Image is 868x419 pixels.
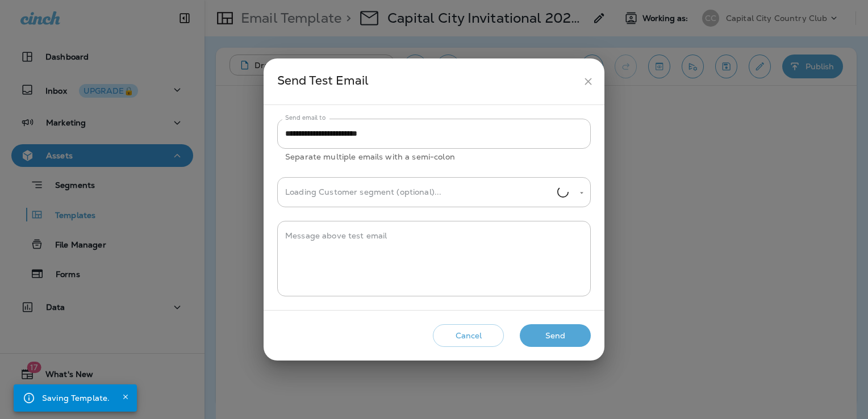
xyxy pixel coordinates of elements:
button: Open [577,188,587,198]
button: Cancel [433,324,504,347]
button: close [578,71,599,92]
p: Separate multiple emails with a semi-colon [285,150,583,164]
div: Send Test Email [277,71,578,92]
button: Close [119,390,132,404]
div: Saving Template. [42,388,110,408]
button: Send [520,324,591,347]
label: Send email to [285,114,325,122]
